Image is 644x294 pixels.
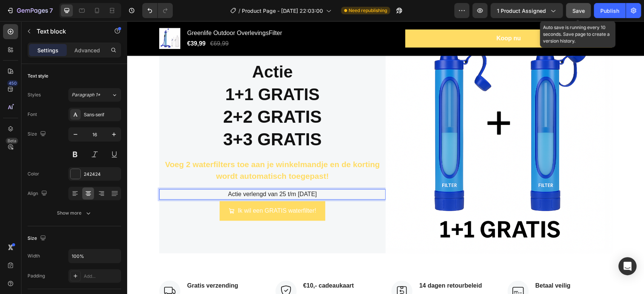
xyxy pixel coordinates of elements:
[84,273,119,280] div: Add...
[49,6,53,15] p: 7
[28,189,49,199] div: Align
[618,257,636,275] div: Open Intercom Messenger
[28,111,37,118] div: Font
[148,259,169,280] img: Alt Image
[37,46,58,54] p: Settings
[142,3,173,18] div: Undo/Redo
[32,259,53,280] img: Alt Image
[84,171,119,178] div: 242424
[176,260,252,269] p: €10,- cadeaukaart
[380,259,401,280] img: Alt Image
[572,8,585,14] span: Save
[7,80,18,86] div: 450
[60,260,111,269] p: Gratis verzending
[127,21,644,294] iframe: Design area
[74,46,100,54] p: Advanced
[264,259,285,280] img: Alt Image
[566,3,591,18] button: Save
[408,260,475,269] p: Betaal veilig
[3,3,56,18] button: 7
[72,91,100,98] span: Paragraph 1*
[37,27,101,36] p: Text block
[6,138,18,144] div: Beta
[84,111,119,118] div: Sans-serif
[68,88,121,102] button: Paragraph 1*
[57,209,92,217] div: Show more
[28,171,39,177] div: Color
[242,7,323,15] span: Product Page - [DATE] 22:03:00
[292,260,361,269] p: 14 dagen retourbeleid
[28,273,45,279] div: Padding
[490,3,563,18] button: 1 product assigned
[69,249,121,263] input: Auto
[349,7,387,14] span: Need republishing
[497,7,546,15] span: 1 product assigned
[28,206,121,220] button: Show more
[600,7,619,15] div: Publish
[28,253,40,259] div: Width
[238,7,240,15] span: /
[28,73,48,79] div: Text style
[594,3,626,18] button: Publish
[28,91,41,98] div: Styles
[28,233,48,244] div: Size
[28,129,48,139] div: Size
